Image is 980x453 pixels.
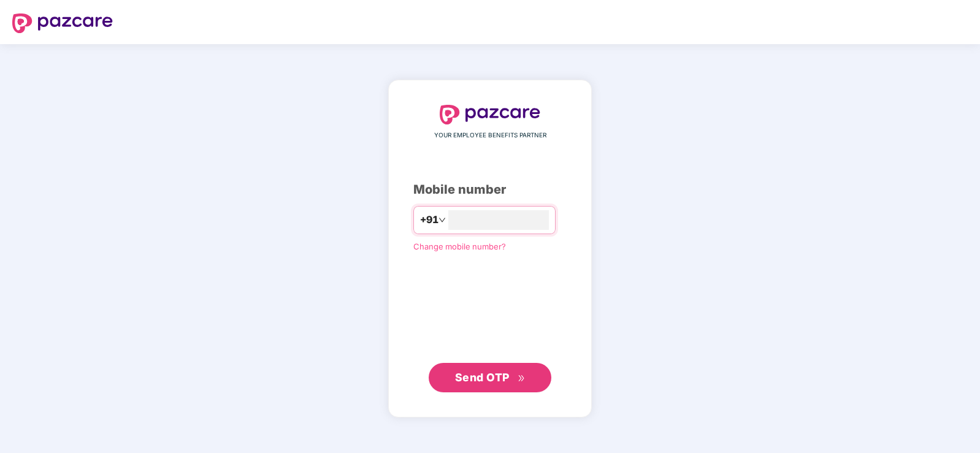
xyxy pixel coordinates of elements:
[434,131,546,140] span: YOUR EMPLOYEE BENEFITS PARTNER
[440,105,540,124] img: logo
[413,180,567,199] div: Mobile number
[455,371,510,384] span: Send OTP
[429,363,551,392] button: Send OTPdouble-right
[413,242,506,251] a: Change mobile number?
[438,216,446,224] span: down
[420,212,438,227] span: +91
[12,13,113,33] img: logo
[518,375,526,383] span: double-right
